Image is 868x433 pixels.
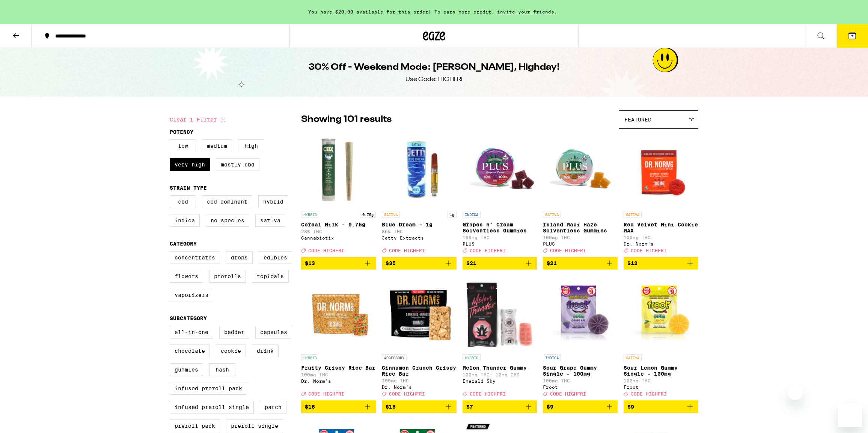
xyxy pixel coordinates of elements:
[170,185,207,191] legend: Strain Type
[170,326,213,339] label: All-In-One
[463,241,537,246] div: PLUS
[386,260,396,266] span: $35
[624,241,698,246] div: Dr. Norm's
[216,345,246,357] label: Cookie
[382,365,457,377] p: Cinnamon Crunch Crispy Rice Bar
[543,241,618,246] div: PLUS
[543,400,618,413] button: Add to bag
[301,211,319,218] p: HYBRID
[382,229,457,234] p: 86% THC
[301,257,376,270] button: Add to bag
[308,392,344,397] span: CODE HIGHFRI
[543,222,618,234] p: Island Maui Haze Solventless Gummies
[170,195,196,208] label: CBD
[463,276,537,351] img: Emerald Sky - Melon Thunder Gummy
[470,248,506,253] span: CODE HIGHFRI
[301,222,376,228] p: Cereal Milk - 0.75g
[547,260,557,266] span: $21
[301,235,376,240] div: Cannabiotix
[463,379,537,384] div: Emerald Sky
[624,257,698,270] button: Add to bag
[624,354,642,361] p: SATIVA
[624,400,698,413] button: Add to bag
[624,378,698,383] p: 100mg THC
[627,260,637,266] span: $12
[624,132,698,207] img: Dr. Norm's - Red Velvet Mini Cookie MAX
[624,276,698,400] a: Open page for Sour Lemon Gummy Single - 100mg from Froot
[547,404,553,410] span: $9
[308,248,344,253] span: CODE HIGHFRI
[382,235,457,240] div: Jetty Extracts
[202,195,252,208] label: CBD Dominant
[466,404,473,410] span: $7
[170,363,203,376] label: Gummies
[624,365,698,377] p: Sour Lemon Gummy Single - 100mg
[382,222,457,228] p: Blue Dream - 1g
[209,363,235,376] label: Hash
[463,235,537,240] p: 100mg THC
[543,211,561,218] p: SATIVA
[463,354,481,361] p: HYBRID
[255,214,285,227] label: Sativa
[382,400,457,413] button: Add to bag
[301,365,376,371] p: Fruity Crispy Rice Bar
[259,251,292,264] label: Edibles
[170,139,196,152] label: Low
[170,270,203,283] label: Flowers
[305,404,315,410] span: $16
[255,326,292,339] label: Capsules
[301,372,376,377] p: 100mg THC
[226,251,253,264] label: Drops
[301,132,376,257] a: Open page for Cereal Milk - 0.75g from Cannabiotix
[851,34,853,39] span: 7
[788,385,803,400] iframe: Close message
[405,75,463,84] div: Use Code: HIGHFRI
[216,158,259,171] label: Mostly CBD
[463,400,537,413] button: Add to bag
[463,211,481,218] p: INDICA
[624,276,698,351] img: Froot - Sour Lemon Gummy Single - 100mg
[386,404,396,410] span: $16
[301,132,376,207] img: Cannabiotix - Cereal Milk - 0.75g
[202,139,232,152] label: Medium
[309,61,560,74] h1: 30% Off - Weekend Mode: [PERSON_NAME], Highday!
[543,276,618,400] a: Open page for Sour Grape Gummy Single - 100mg from Froot
[382,385,457,390] div: Dr. Norm's
[543,378,618,383] p: 100mg THC
[301,276,376,351] img: Dr. Norm's - Fruity Crispy Rice Bar
[170,129,193,135] legend: Potency
[631,248,667,253] span: CODE HIGHFRI
[838,403,862,427] iframe: Button to launch messaging window
[170,401,254,414] label: Infused Preroll Single
[389,392,425,397] span: CODE HIGHFRI
[543,257,618,270] button: Add to bag
[301,379,376,384] div: Dr. Norm's
[170,345,210,357] label: Chocolate
[170,289,213,301] label: Vaporizers
[382,211,400,218] p: SATIVA
[463,257,537,270] button: Add to bag
[624,132,698,257] a: Open page for Red Velvet Mini Cookie MAX from Dr. Norm's
[258,195,288,208] label: Hybrid
[301,229,376,234] p: 28% THC
[624,211,642,218] p: SATIVA
[170,315,207,321] legend: Subcategory
[550,248,586,253] span: CODE HIGHFRI
[494,9,560,14] span: invite your friends.
[382,354,407,361] p: ACCESSORY
[543,132,618,257] a: Open page for Island Maui Haze Solventless Gummies from PLUS
[305,260,315,266] span: $13
[301,276,376,400] a: Open page for Fruity Crispy Rice Bar from Dr. Norm's
[170,251,220,264] label: Concentrates
[631,392,667,397] span: CODE HIGHFRI
[543,235,618,240] p: 100mg THC
[543,276,618,351] img: Froot - Sour Grape Gummy Single - 100mg
[470,392,506,397] span: CODE HIGHFRI
[624,235,698,240] p: 100mg THC
[463,365,537,371] p: Melon Thunder Gummy
[624,385,698,390] div: Froot
[219,326,249,339] label: Badder
[170,214,200,227] label: Indica
[550,392,586,397] span: CODE HIGHFRI
[463,132,537,257] a: Open page for Grapes n' Cream Solventless Gummies from PLUS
